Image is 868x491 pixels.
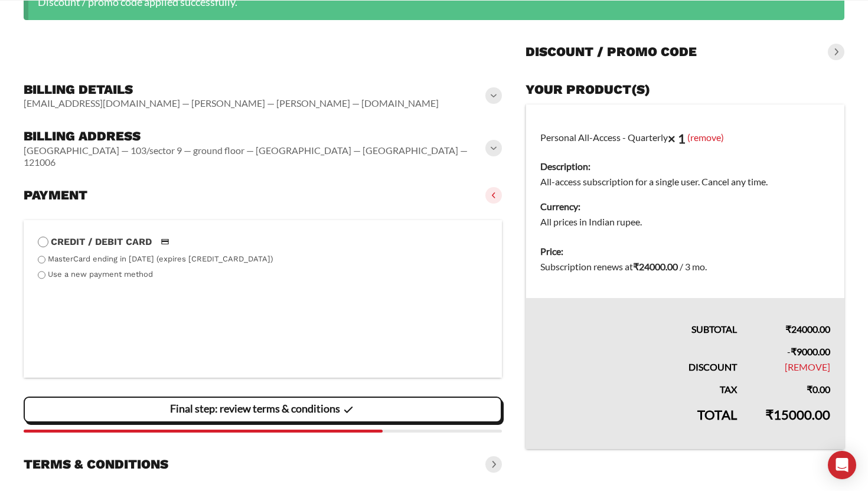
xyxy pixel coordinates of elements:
vaadin-horizontal-layout: [EMAIL_ADDRESS][DOMAIN_NAME] — [PERSON_NAME] — [PERSON_NAME] — [DOMAIN_NAME] [24,97,439,109]
label: MasterCard ending in [DATE] (expires [CREDIT_CARD_DATA]) [48,254,273,263]
vaadin-button: Final step: review terms & conditions [24,397,502,423]
a: (remove) [687,132,724,143]
h3: Discount / promo code [526,44,697,60]
vaadin-horizontal-layout: [GEOGRAPHIC_DATA] — 103/sector 9 — ground floor — [GEOGRAPHIC_DATA] — [GEOGRAPHIC_DATA] — 121006 [24,145,488,168]
bdi: 24000.00 [785,323,830,335]
h3: Payment [24,187,87,204]
span: / 3 mo [680,261,705,272]
th: Tax [526,375,752,397]
span: Subscription renews at . [540,261,707,272]
th: Discount [526,337,752,375]
a: Remove discount_initial coupon [785,361,830,372]
span: ₹ [785,323,791,335]
bdi: 24000.00 [633,261,678,272]
span: ₹ [791,346,797,357]
dd: All-access subscription for a single user. Cancel any time. [540,174,830,189]
label: Credit / Debit Card [38,234,488,250]
dt: Description: [540,159,830,174]
th: Subtotal [526,298,752,337]
dt: Currency: [540,199,830,214]
label: Use a new payment method [48,270,153,279]
dd: All prices in Indian rupee. [540,214,830,230]
dt: Price: [540,244,830,259]
th: Total [526,397,752,449]
h3: Billing address [24,128,488,145]
img: Credit / Debit Card [154,235,176,249]
strong: × 1 [668,130,686,146]
bdi: 0.00 [807,384,830,395]
h3: Billing details [24,81,439,98]
h3: Terms & conditions [24,456,168,473]
bdi: 15000.00 [765,407,830,423]
span: ₹ [765,407,774,423]
span: 9000.00 [791,346,830,357]
input: Credit / Debit CardCredit / Debit Card [38,237,48,247]
td: - [751,337,844,375]
span: ₹ [633,261,639,272]
div: Open Intercom Messenger [828,451,856,479]
td: Personal All-Access - Quarterly [526,104,845,237]
span: ₹ [807,384,812,395]
iframe: To enrich screen reader interactions, please activate Accessibility in Grammarly extension settings [35,283,485,364]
